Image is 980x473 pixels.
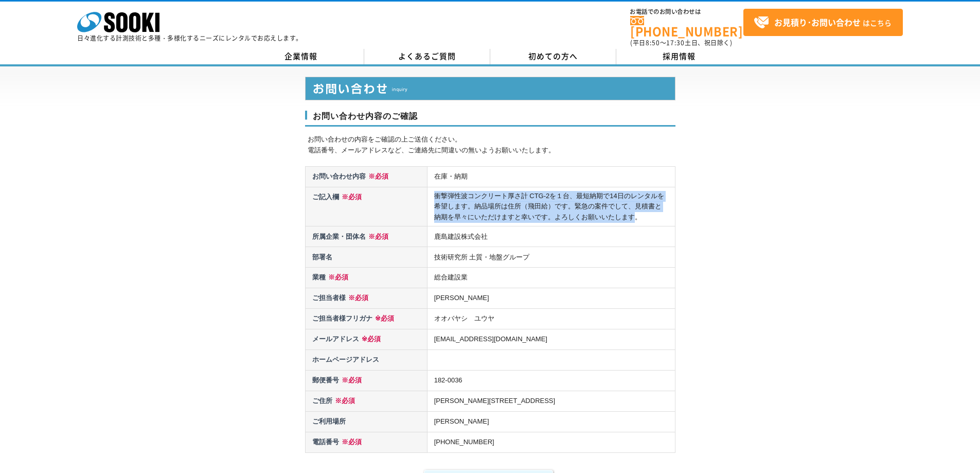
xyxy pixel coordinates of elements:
span: 8:50 [646,38,660,47]
th: ご担当者様 [305,288,427,309]
td: 技術研究所 土質・地盤グループ [427,247,675,268]
span: ※必須 [359,335,381,343]
td: [PERSON_NAME] [427,412,675,432]
td: [PHONE_NUMBER] [427,432,675,453]
span: ※必須 [372,314,394,322]
span: ※必須 [339,193,362,201]
a: [PHONE_NUMBER] [630,16,743,37]
th: 所属企業・団体名 [305,226,427,247]
th: ご利用場所 [305,412,427,432]
td: 182-0036 [427,371,675,391]
a: 採用情報 [616,49,742,64]
span: ※必須 [326,273,348,281]
span: お電話でのお問い合わせは [630,9,743,15]
th: お問い合わせ内容 [305,167,427,187]
td: 総合建設業 [427,268,675,288]
span: ※必須 [332,397,355,405]
td: 在庫・納期 [427,167,675,187]
a: 初めての方へ [490,49,616,64]
span: 17:30 [666,38,685,47]
span: (平日 ～ 土日、祝日除く) [630,38,732,47]
span: はこちら [754,15,892,30]
th: 電話番号 [305,432,427,453]
th: ホームページアドレス [305,350,427,371]
td: 鹿島建設株式会社 [427,226,675,247]
span: ※必須 [339,376,362,384]
p: 日々進化する計測技術と多種・多様化するニーズにレンタルでお応えします。 [77,35,302,41]
th: ご記入欄 [305,187,427,226]
td: [EMAIL_ADDRESS][DOMAIN_NAME] [427,329,675,350]
td: [PERSON_NAME] [427,288,675,309]
a: 企業情報 [238,49,364,64]
th: 郵便番号 [305,371,427,391]
span: ※必須 [366,172,388,180]
a: よくあるご質問 [364,49,490,64]
th: 部署名 [305,247,427,268]
span: ※必須 [339,438,362,446]
p: お問い合わせの内容をご確認の上ご送信ください。 電話番号、メールアドレスなど、ご連絡先に間違いの無いようお願いいたします。 [308,134,675,156]
th: ご担当者様フリガナ [305,309,427,329]
span: ※必須 [346,294,368,302]
strong: お見積り･お問い合わせ [774,16,861,28]
a: お見積り･お問い合わせはこちら [743,9,903,36]
h3: お問い合わせ内容のご確認 [305,111,675,127]
img: お問い合わせ [305,77,675,100]
td: [PERSON_NAME][STREET_ADDRESS] [427,391,675,412]
th: メールアドレス [305,329,427,350]
td: オオバヤシ ユウヤ [427,309,675,329]
span: ※必須 [366,233,388,240]
span: 初めての方へ [528,50,578,62]
th: 業種 [305,268,427,288]
td: 衝撃弾性波コンクリート厚さ計 CTG-2を１台、最短納期で14日のレンタルを希望します。納品場所は住所（飛田給）です。緊急の案件でして、見積書と納期を早々にいただけますと幸いです。よろしくお願い... [427,187,675,226]
th: ご住所 [305,391,427,412]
